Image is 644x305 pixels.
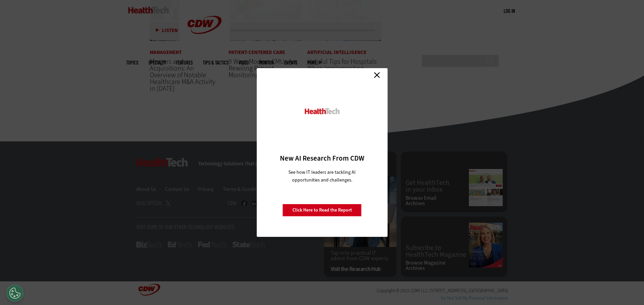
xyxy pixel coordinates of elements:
[280,168,364,184] p: See how IT leaders are tackling AI opportunities and challenges.
[283,204,362,217] a: Click Here to Read the Report
[268,154,376,163] h3: New AI Research From CDW
[372,70,382,80] a: Close
[6,285,23,302] div: Cookies Settings
[6,285,23,302] button: Open Preferences
[304,108,340,115] img: HealthTech_0.png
